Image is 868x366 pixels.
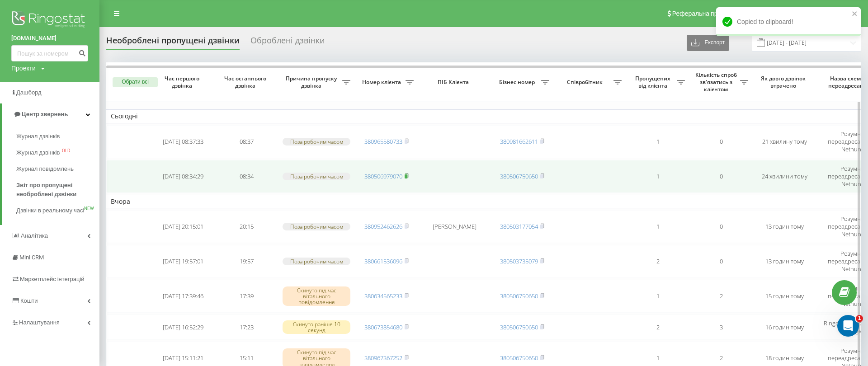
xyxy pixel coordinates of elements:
[364,354,402,362] a: 380967367252
[672,10,739,17] span: Реферальна програма
[250,36,325,50] div: Оброблені дзвінки
[283,320,350,334] div: Скинуто раніше 10 секунд
[852,10,858,19] button: close
[16,128,99,145] a: Журнал дзвінків
[500,222,538,230] a: 380503177054
[753,280,816,313] td: 15 годин тому
[364,323,402,331] a: 380673854680
[359,79,406,86] span: Номер клієнта
[631,75,677,89] span: Пропущених від клієнта
[16,202,99,219] a: Дзвінки в реальному часіNEW
[626,125,689,158] td: 1
[626,314,689,340] td: 2
[19,254,44,261] span: Mini CRM
[687,35,729,51] button: Експорт
[11,45,88,61] input: Пошук за номером
[16,181,95,199] span: Звіт про пропущені необроблені дзвінки
[151,280,215,313] td: [DATE] 17:39:46
[215,314,278,340] td: 17:23
[626,245,689,278] td: 2
[151,125,215,158] td: [DATE] 08:37:33
[418,210,491,243] td: [PERSON_NAME]
[215,280,278,313] td: 17:39
[215,125,278,158] td: 08:37
[11,34,88,43] a: [DOMAIN_NAME]
[500,257,538,265] a: 380503735079
[19,319,60,326] span: Налаштування
[16,145,99,161] a: Журнал дзвінківOLD
[753,245,816,278] td: 13 годин тому
[20,276,85,282] span: Маркетплейс інтеграцій
[495,79,541,86] span: Бізнес номер
[215,210,278,243] td: 20:15
[753,210,816,243] td: 13 годин тому
[694,71,740,93] span: Кількість спроб зв'язатись з клієнтом
[753,160,816,193] td: 24 хвилини тому
[364,222,402,230] a: 380952462626
[500,323,538,331] a: 380506750650
[283,75,342,89] span: Причина пропуску дзвінка
[753,314,816,340] td: 16 годин тому
[760,75,809,89] span: Як довго дзвінок втрачено
[16,132,60,141] span: Журнал дзвінків
[21,232,48,239] span: Аналiтика
[16,89,42,96] span: Дашборд
[500,137,538,145] a: 380981662611
[626,280,689,313] td: 1
[283,173,350,180] div: Поза робочим часом
[16,177,99,202] a: Звіт про пропущені необроблені дзвінки
[106,36,240,50] div: Необроблені пропущені дзвінки
[500,292,538,300] a: 380506750650
[159,75,208,89] span: Час першого дзвінка
[753,125,816,158] td: 21 хвилину тому
[689,245,753,278] td: 0
[16,164,74,174] span: Журнал повідомлень
[426,79,483,86] span: ПІБ Клієнта
[283,138,350,145] div: Поза робочим часом
[856,315,863,322] span: 1
[689,210,753,243] td: 0
[11,9,88,32] img: Ringostat logo
[151,160,215,193] td: [DATE] 08:34:29
[222,75,271,89] span: Час останнього дзвінка
[16,206,84,215] span: Дзвінки в реальному часі
[500,354,538,362] a: 380506750650
[364,292,402,300] a: 380634565233
[2,103,99,125] a: Центр звернень
[151,245,215,278] td: [DATE] 19:57:01
[364,257,402,265] a: 380661536096
[20,297,38,304] span: Кошти
[283,258,350,265] div: Поза робочим часом
[215,245,278,278] td: 19:57
[215,160,278,193] td: 08:34
[558,79,613,86] span: Співробітник
[716,7,861,36] div: Copied to clipboard!
[283,286,350,306] div: Скинуто під час вітального повідомлення
[151,210,215,243] td: [DATE] 20:15:01
[626,160,689,193] td: 1
[837,315,859,337] iframe: Intercom live chat
[689,280,753,313] td: 2
[22,111,68,117] span: Центр звернень
[16,161,99,177] a: Журнал повідомлень
[500,172,538,180] a: 380506750650
[151,314,215,340] td: [DATE] 16:52:29
[16,148,60,157] span: Журнал дзвінків
[11,64,36,73] div: Проекти
[689,314,753,340] td: 3
[283,223,350,230] div: Поза робочим часом
[689,125,753,158] td: 0
[626,210,689,243] td: 1
[364,137,402,145] a: 380965580733
[113,77,158,87] button: Обрати всі
[689,160,753,193] td: 0
[364,172,402,180] a: 380506979070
